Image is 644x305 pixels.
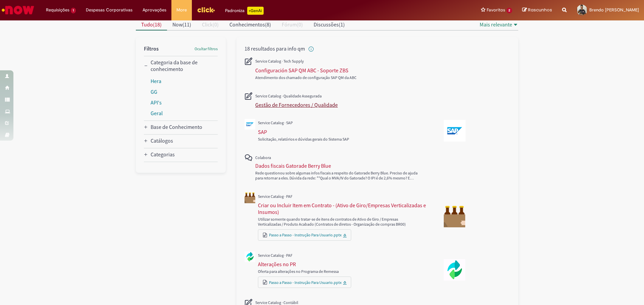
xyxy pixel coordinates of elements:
[46,7,69,13] span: Requisições
[143,7,166,13] span: Aprovações
[528,7,552,13] span: Rascunhos
[71,8,76,13] span: 1
[589,7,639,13] span: Brendo [PERSON_NAME]
[225,7,264,15] div: Padroniza
[197,5,215,15] img: click_logo_yellow_360x200.png
[522,7,552,13] a: Rascunhos
[176,7,187,13] span: More
[506,8,512,13] span: 2
[247,7,264,15] p: +GenAi
[86,7,132,13] span: Despesas Corporativas
[487,7,505,13] span: Favoritos
[1,3,35,17] img: ServiceNow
